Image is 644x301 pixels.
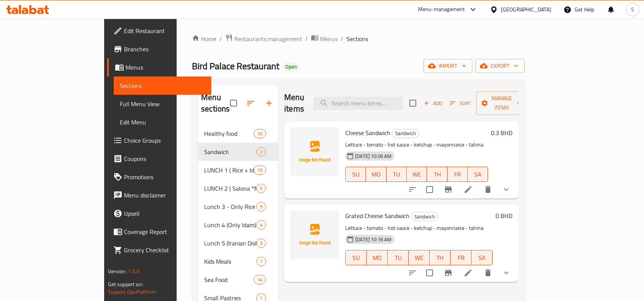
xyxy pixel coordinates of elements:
li: / [305,34,308,43]
div: Lunch 3 - Only Rice9 [198,197,278,216]
span: Cheese Sandwich [345,127,390,139]
div: items [254,275,266,284]
span: Coupons [124,154,206,163]
div: LUNCH 1 ( Rice + Idam)19 [198,161,278,179]
span: MO [369,169,383,180]
button: Sort [448,97,473,109]
img: Cheese Sandwich [290,127,339,176]
a: Full Menu View [114,95,212,113]
span: Choice Groups [124,136,206,145]
div: Healthy food10 [198,124,278,143]
span: Sandwich [411,212,438,221]
button: Branch-specific-item [439,264,457,282]
span: Get support on: [108,279,143,289]
span: SU [349,169,363,180]
span: [DATE] 10:16 AM [352,236,394,243]
li: / [341,34,343,43]
div: items [256,239,266,248]
div: Sandwich [204,147,256,156]
button: SU [345,167,366,182]
button: sort-choices [403,264,422,282]
span: TU [391,252,406,263]
button: Add [421,97,445,109]
button: TU [388,250,409,265]
div: Menu-management [418,5,465,14]
span: Sections [120,81,206,90]
div: LUNCH 2 ( Salona *Maraq*)5 [198,179,278,197]
span: Menu disclaimer [124,191,206,200]
div: Kids Meals7 [198,252,278,271]
span: Sort sections [241,94,260,112]
div: items [256,202,266,211]
span: S [631,5,634,14]
span: WE [410,169,424,180]
button: show more [497,180,515,199]
span: Add [423,99,443,108]
button: FR [451,250,472,265]
span: 2 [257,148,266,156]
span: 5 [257,185,266,192]
span: Sandwich [392,129,419,138]
button: import [423,59,472,73]
span: Manage items [482,94,521,113]
span: LUNCH 1 ( Rice + Idam) [204,166,254,175]
span: Branches [124,45,206,54]
span: Kids Meals [204,257,256,266]
button: SU [345,250,367,265]
span: Select to update [422,265,438,281]
span: 9 [257,203,266,210]
input: search [313,97,403,110]
span: Upsell [124,209,206,218]
button: WE [407,167,427,182]
span: Full Menu View [120,99,206,108]
button: TH [430,250,451,265]
button: Branch-specific-item [439,180,457,199]
span: FR [451,169,465,180]
span: Edit Menu [120,118,206,127]
a: Promotions [107,168,212,186]
h6: 0 BHD [496,210,512,221]
h2: Menu sections [201,92,230,115]
div: items [256,257,266,266]
span: Add item [421,97,445,109]
div: [GEOGRAPHIC_DATA] [501,5,551,14]
span: import [430,61,466,71]
a: Sections [114,76,212,95]
span: Edit Restaurant [124,26,206,35]
span: MO [370,252,385,263]
div: Lunch 4 (Only Idam) [204,220,256,229]
span: Restaurants management [234,34,302,43]
button: SA [472,250,493,265]
svg: Show Choices [502,268,511,277]
span: Grated Cheese Sandwich [345,210,409,221]
span: Version: [108,266,127,276]
span: Bird Palace Restaurant [192,57,279,75]
a: Edit Menu [114,113,212,131]
span: Sort items [445,97,476,109]
div: Healthy food [204,129,254,138]
a: Menu disclaimer [107,186,212,204]
span: Sort [450,99,471,108]
button: MO [366,167,386,182]
div: Sea Food14 [198,271,278,289]
span: Sections [346,34,368,43]
a: Coupons [107,150,212,168]
span: 3 [257,240,266,247]
button: FR [448,167,468,182]
span: Open [282,64,300,70]
button: delete [479,180,497,199]
nav: breadcrumb [192,34,525,44]
span: export [481,61,518,71]
div: items [254,166,266,175]
span: Select all sections [225,95,241,111]
span: SU [349,252,364,263]
span: Lunch 3 - Only Rice [204,202,256,211]
button: MO [367,250,388,265]
span: WE [412,252,427,263]
a: Grocery Checklist [107,241,212,259]
a: Menus [311,34,338,44]
div: Lunch 5 (Iranian Dish)3 [198,234,278,252]
span: 7 [257,258,266,265]
span: Sea Food [204,275,254,284]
